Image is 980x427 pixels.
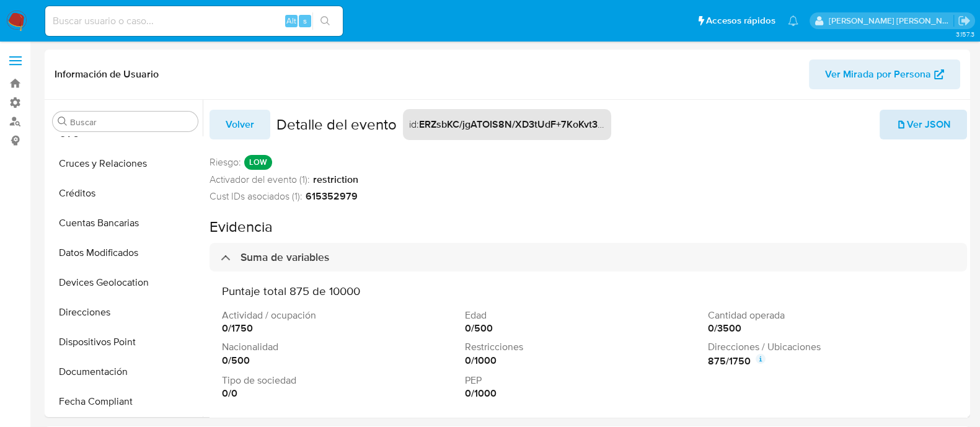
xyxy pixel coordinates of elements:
button: Créditos [48,178,203,208]
button: Documentación [48,357,203,387]
span: Ver Mirada por Persona [825,59,931,89]
h1: Información de Usuario [55,68,159,81]
input: Buscar [70,117,193,128]
button: search-icon [312,12,338,30]
span: id : [409,118,419,131]
button: Ver JSON [880,110,967,139]
span: Alt [286,15,296,27]
p: PEP [465,374,703,387]
p: Tipo de sociedad [222,374,460,387]
div: Suma de variables [210,243,967,271]
p: Cantidad operada [708,309,946,322]
p: Restricciones [465,340,703,354]
strong: 0 / 1750 [222,322,253,335]
p: Actividad / ocupación [222,309,460,322]
strong: 0 / 500 [222,354,250,368]
strong: ERZsbKC/jgATOIS8N/XD3tUdF+7KoKvt3aRg/wMrzgN8dE10LYp7iMXl0eBhzbfko9PcrTnpW71vk3Przm9NnA== [419,117,899,131]
button: Cuentas Bancarias [48,208,203,238]
strong: 0 / 0 [222,387,237,400]
span: Riesgo : [210,156,241,169]
button: Dispositivos Point [48,327,203,357]
p: Nacionalidad [222,340,460,354]
p: Edad [465,309,703,322]
p: Direcciones / Ubicaciones [708,340,946,354]
button: Datos Modificados [48,238,203,268]
button: Ver Mirada por Persona [809,59,960,89]
span: Activador del evento (1): [210,173,310,187]
span: Cust IDs asociados (1): [210,190,302,203]
a: Salir [958,14,971,27]
h2: Detalle del evento [276,115,397,134]
h3: Suma de variables [241,250,329,264]
button: Cruces y Relaciones [48,149,203,178]
p: LOW [244,155,272,170]
span: s [303,15,307,27]
input: Buscar usuario o caso... [45,13,343,29]
h2: Evidencia [210,218,967,236]
span: Volver [226,111,254,138]
strong: 0 / 500 [465,322,493,335]
button: Direcciones [48,297,203,327]
p: andrea.segurola@mercadolibre.com [829,15,954,27]
strong: 0 / 1000 [465,354,497,368]
button: Volver [210,110,270,139]
strong: 875 / 1750 [708,354,751,368]
span: Accesos rápidos [706,14,775,27]
button: Fecha Compliant [48,387,203,416]
strong: restriction [313,173,358,187]
a: Notificaciones [788,15,798,26]
button: Buscar [58,117,68,126]
button: Devices Geolocation [48,268,203,297]
strong: 0 / 1000 [465,387,497,400]
h3: Puntaje total 875 de 10000 [222,284,955,298]
strong: 615352979 [306,190,358,203]
span: Ver JSON [896,111,951,138]
strong: 0 / 3500 [708,322,741,335]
